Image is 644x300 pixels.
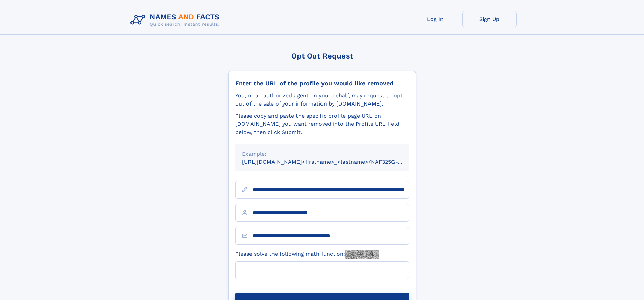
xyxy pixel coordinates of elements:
div: Please copy and paste the specific profile page URL on [DOMAIN_NAME] you want removed into the Pr... [235,112,409,136]
div: Example: [242,150,402,158]
a: Sign Up [462,11,517,27]
a: Log In [408,11,462,27]
div: Opt Out Request [228,52,416,60]
div: Enter the URL of the profile you would like removed [235,79,409,87]
div: You, or an authorized agent on your behalf, may request to opt-out of the sale of your informatio... [235,92,409,108]
label: Please solve the following math function: [235,250,379,259]
small: [URL][DOMAIN_NAME]<firstname>_<lastname>/NAF325G-xxxxxxxx [242,159,422,165]
img: Logo Names and Facts [128,11,225,29]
